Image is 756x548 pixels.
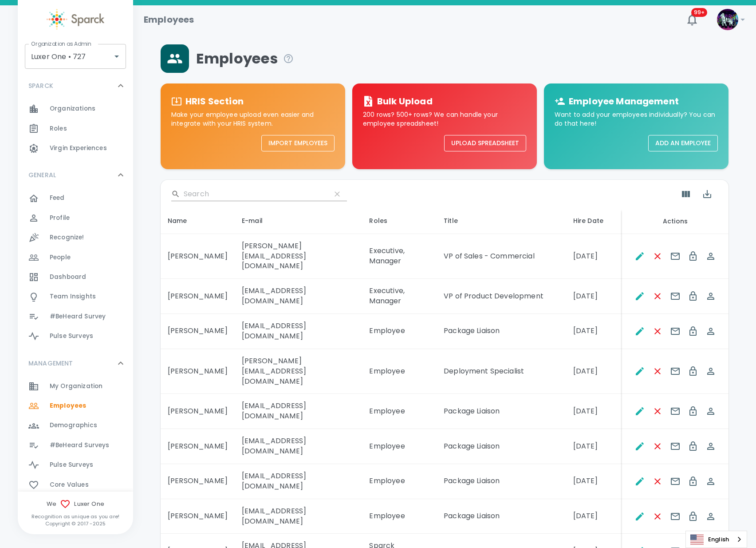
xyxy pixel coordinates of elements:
[18,208,133,228] a: Profile
[437,234,566,279] td: VP of Sales - Commercial
[18,499,133,509] span: We Luxer One
[649,437,666,455] button: Remove Employee
[18,396,133,416] a: Employees
[685,531,747,548] div: Language
[161,394,235,429] td: [PERSON_NAME]
[50,401,86,410] span: Employees
[18,188,133,349] div: GENERAL
[566,234,622,279] td: [DATE]
[50,253,71,262] span: People
[28,81,53,90] p: SPARCK
[684,287,702,305] button: Change Password
[684,322,702,340] button: Change Password
[566,464,622,499] td: [DATE]
[362,429,437,464] td: Employee
[566,499,622,534] td: [DATE]
[631,362,649,380] button: Edit
[363,110,526,128] p: 200 rows? 500+ rows? We can handle your employee spreadsheet!
[18,119,133,139] a: Roles
[666,362,684,380] button: Send E-mails
[717,9,738,30] img: Picture of Sparck
[681,9,703,30] button: 99+
[50,233,84,242] span: Recognize!
[50,461,93,469] span: Pulse Surveys
[566,429,622,464] td: [DATE]
[437,349,566,394] td: Deployment Specialist
[702,437,720,455] button: Spoof This Employee
[702,508,720,525] button: Spoof This Employee
[161,279,235,314] td: [PERSON_NAME]
[28,359,73,368] p: MANAGEMENT
[185,94,244,108] h6: HRIS Section
[235,349,362,394] td: [PERSON_NAME][EMAIL_ADDRESS][DOMAIN_NAME]
[235,429,362,464] td: [EMAIL_ADDRESS][DOMAIN_NAME]
[18,99,133,119] a: Organizations
[18,228,133,247] a: Recognize!
[161,464,235,499] td: [PERSON_NAME]
[50,382,102,391] span: My Organization
[362,464,437,499] td: Employee
[235,234,362,279] td: [PERSON_NAME][EMAIL_ADDRESS][DOMAIN_NAME]
[161,234,235,279] td: [PERSON_NAME]
[50,312,106,321] span: #BeHeard Survey
[702,247,720,265] button: Spoof This Employee
[684,402,702,420] button: Change Password
[675,183,697,205] button: Show Columns
[50,273,86,282] span: Dashboard
[242,215,355,226] div: E-mail
[18,287,133,306] div: Team Insights
[161,429,235,464] td: [PERSON_NAME]
[666,437,684,455] button: Send E-mails
[569,94,679,108] h6: Employee Management
[362,279,437,314] td: Executive, Manager
[437,279,566,314] td: VP of Product Development
[702,473,720,490] button: Spoof This Employee
[437,499,566,534] td: Package Liaison
[377,94,433,108] h6: Bulk Upload
[369,215,429,226] div: Roles
[18,248,133,267] a: People
[161,499,235,534] td: [PERSON_NAME]
[437,464,566,499] td: Package Liaison
[573,215,615,226] div: Hire Date
[666,247,684,265] button: Send E-mails
[18,139,133,158] a: Virgin Experiences
[235,464,362,499] td: [EMAIL_ADDRESS][DOMAIN_NAME]
[684,247,702,265] button: Change Password
[649,287,666,305] button: Remove Employee
[50,124,67,133] span: Roles
[362,499,437,534] td: Employee
[685,531,747,548] aside: Language selected: English
[168,215,228,226] div: Name
[649,247,666,265] button: Remove Employee
[18,416,133,435] a: Demographics
[631,322,649,340] button: Edit
[196,50,294,68] span: Employees
[697,183,718,205] button: Export
[184,187,324,201] input: Search
[50,292,96,301] span: Team Insights
[566,314,622,349] td: [DATE]
[666,322,684,340] button: Send E-mails
[437,394,566,429] td: Package Liaison
[18,188,133,208] a: Feed
[18,475,133,495] a: Core Values
[161,349,235,394] td: [PERSON_NAME]
[47,9,104,30] img: Sparck logo
[50,144,107,153] span: Virgin Experiences
[691,8,707,17] span: 99+
[18,455,133,475] a: Pulse Surveys
[235,499,362,534] td: [EMAIL_ADDRESS][DOMAIN_NAME]
[18,350,133,377] div: MANAGEMENT
[18,9,133,30] a: Sparck logo
[566,394,622,429] td: [DATE]
[702,287,720,305] button: Spoof This Employee
[631,437,649,455] button: Edit
[566,349,622,394] td: [DATE]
